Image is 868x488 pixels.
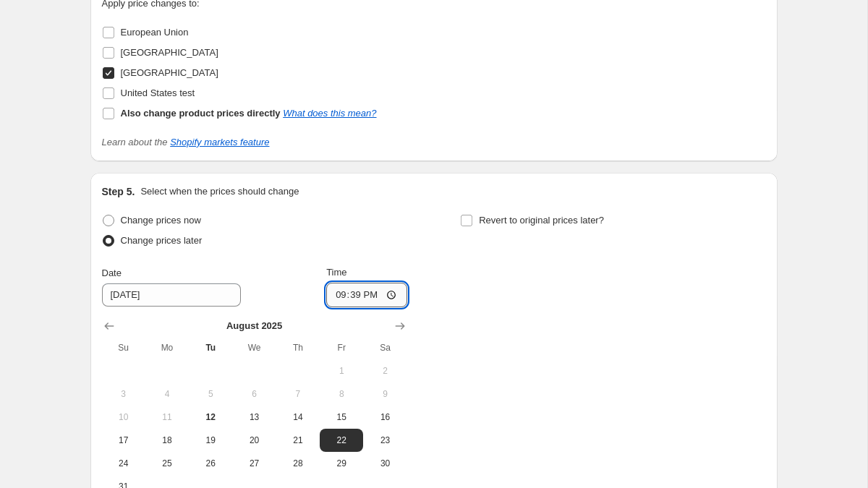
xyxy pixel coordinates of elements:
button: Monday August 11 2025 [145,406,189,429]
span: 6 [238,388,270,400]
button: Friday August 29 2025 [320,452,363,475]
button: Tuesday August 19 2025 [189,429,232,452]
button: Friday August 15 2025 [320,406,363,429]
span: 25 [151,458,183,469]
span: Mo [151,342,183,354]
button: Monday August 25 2025 [145,452,189,475]
a: Shopify markets feature [170,137,269,147]
span: United States test [121,87,195,98]
button: Thursday August 28 2025 [276,452,320,475]
span: 11 [151,411,183,423]
span: 26 [195,458,226,469]
span: 5 [195,388,226,400]
span: 29 [325,458,357,469]
span: 13 [238,411,270,423]
span: 24 [108,458,140,469]
span: Change prices now [121,215,201,226]
button: Wednesday August 6 2025 [232,382,276,406]
button: Sunday August 3 2025 [102,382,145,406]
button: Saturday August 9 2025 [363,382,407,406]
th: Saturday [363,336,407,359]
button: Thursday August 7 2025 [276,382,320,406]
button: Sunday August 24 2025 [102,452,145,475]
button: Show next month, September 2025 [390,316,410,336]
span: 21 [282,435,314,446]
span: 2 [369,365,401,377]
span: 3 [108,388,140,400]
button: Monday August 18 2025 [145,429,189,452]
button: Wednesday August 27 2025 [232,452,276,475]
span: Su [108,342,140,354]
span: 18 [151,435,183,446]
b: Also change product prices directly [121,108,281,119]
span: 10 [108,411,140,423]
th: Monday [145,336,189,359]
th: Thursday [276,336,320,359]
button: Saturday August 2 2025 [363,359,407,382]
span: 12 [195,411,226,423]
button: Saturday August 16 2025 [363,406,407,429]
span: Time [326,267,346,278]
button: Friday August 8 2025 [320,382,363,406]
span: 17 [108,435,140,446]
span: 30 [369,458,401,469]
span: 15 [325,411,357,423]
span: Tu [195,342,226,354]
th: Sunday [102,336,145,359]
span: Fr [325,342,357,354]
button: Tuesday August 5 2025 [189,382,232,406]
span: Th [282,342,314,354]
span: 14 [282,411,314,423]
span: European Union [121,27,189,38]
span: We [238,342,270,354]
span: [GEOGRAPHIC_DATA] [121,67,218,78]
span: Revert to original prices later? [479,215,604,226]
span: 1 [325,365,357,377]
button: Saturday August 30 2025 [363,452,407,475]
button: Saturday August 23 2025 [363,429,407,452]
button: Thursday August 21 2025 [276,429,320,452]
button: Tuesday August 26 2025 [189,452,232,475]
button: Wednesday August 13 2025 [232,406,276,429]
th: Tuesday [189,336,232,359]
span: 7 [282,388,314,400]
span: 23 [369,435,401,446]
button: Friday August 1 2025 [320,359,363,382]
i: Learn about the [102,137,270,147]
span: 8 [325,388,357,400]
input: 12:00 [326,283,407,307]
span: 20 [238,435,270,446]
th: Friday [320,336,363,359]
h2: Step 5. [102,184,135,199]
button: Sunday August 10 2025 [102,406,145,429]
button: Today Tuesday August 12 2025 [189,406,232,429]
span: Sa [369,342,401,354]
span: 28 [282,458,314,469]
span: 22 [325,435,357,446]
button: Thursday August 14 2025 [276,406,320,429]
span: 9 [369,388,401,400]
a: What does this mean? [283,108,376,119]
span: Change prices later [121,235,203,246]
p: Select when the prices should change [140,184,299,199]
span: 16 [369,411,401,423]
button: Wednesday August 20 2025 [232,429,276,452]
button: Friday August 22 2025 [320,429,363,452]
button: Monday August 4 2025 [145,382,189,406]
span: 19 [195,435,226,446]
span: [GEOGRAPHIC_DATA] [121,47,218,58]
button: Sunday August 17 2025 [102,429,145,452]
span: Date [102,267,122,278]
span: 27 [238,458,270,469]
button: Show previous month, July 2025 [99,316,119,336]
span: 4 [151,388,183,400]
th: Wednesday [232,336,276,359]
input: 8/12/2025 [102,283,241,307]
